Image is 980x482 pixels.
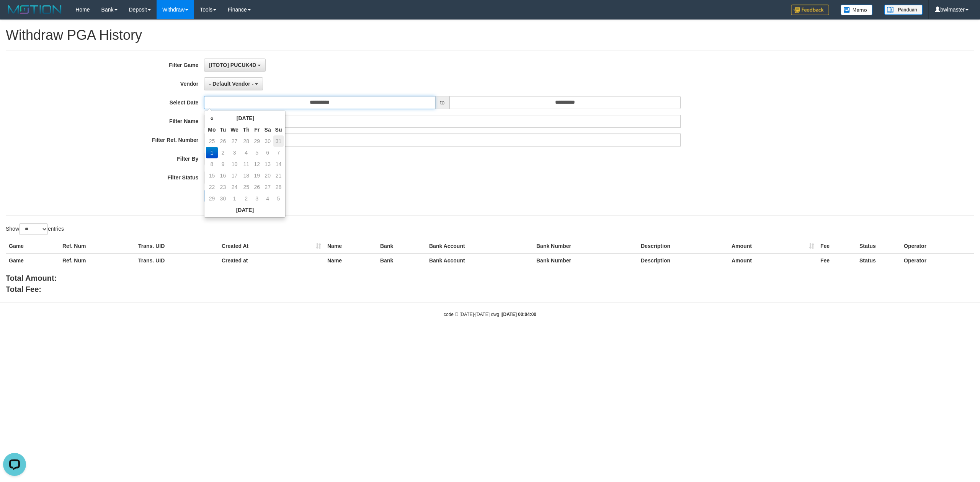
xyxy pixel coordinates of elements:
[856,253,901,267] th: Status
[252,135,262,147] td: 29
[219,253,324,267] th: Created at
[817,253,856,267] th: Fee
[228,158,241,170] td: 10
[228,147,241,158] td: 3
[324,239,377,253] th: Name
[135,253,219,267] th: Trans. UID
[817,239,856,253] th: Fee
[204,59,266,72] button: [ITOTO] PUCUK4D
[273,158,284,170] td: 14
[252,193,262,204] td: 3
[6,253,59,267] th: Game
[273,170,284,181] td: 21
[533,239,638,253] th: Bank Number
[6,285,41,293] b: Total Fee:
[3,3,26,26] button: Open LiveChat chat widget
[228,193,241,204] td: 1
[6,239,59,253] th: Game
[206,193,217,204] td: 29
[252,170,262,181] td: 19
[638,239,728,253] th: Description
[901,239,974,253] th: Operator
[209,62,256,68] span: [ITOTO] PUCUK4D
[252,158,262,170] td: 12
[241,170,252,181] td: 18
[901,253,974,267] th: Operator
[728,253,817,267] th: Amount
[6,274,57,282] b: Total Amount:
[218,135,229,147] td: 26
[206,170,217,181] td: 15
[262,181,273,193] td: 27
[241,193,252,204] td: 2
[273,181,284,193] td: 28
[262,124,273,135] th: Sa
[218,158,229,170] td: 9
[273,147,284,158] td: 7
[206,147,217,158] td: 1
[206,124,217,135] th: Mo
[426,239,533,253] th: Bank Account
[444,312,536,317] small: code © [DATE]-[DATE] dwg |
[206,135,217,147] td: 25
[273,193,284,204] td: 5
[262,135,273,147] td: 30
[324,253,377,267] th: Name
[218,193,229,204] td: 30
[218,147,229,158] td: 2
[377,253,426,267] th: Bank
[59,253,135,267] th: Ref. Num
[728,239,817,253] th: Amount
[228,181,241,193] td: 24
[791,5,829,15] img: Feedback.jpg
[209,81,253,87] span: - Default Vendor -
[204,77,263,90] button: - Default Vendor -
[252,124,262,135] th: Fr
[6,4,64,15] img: MOTION_logo.png
[228,124,241,135] th: We
[219,239,324,253] th: Created At
[218,124,229,135] th: Tu
[435,96,450,109] span: to
[241,135,252,147] td: 28
[218,170,229,181] td: 16
[273,124,284,135] th: Su
[206,181,217,193] td: 22
[206,112,217,124] th: «
[241,158,252,170] td: 11
[241,181,252,193] td: 25
[377,239,426,253] th: Bank
[218,112,273,124] th: [DATE]
[252,181,262,193] td: 26
[426,253,533,267] th: Bank Account
[206,204,284,216] th: [DATE]
[6,223,64,235] label: Show entries
[241,124,252,135] th: Th
[502,312,536,317] strong: [DATE] 00:04:00
[19,223,48,235] select: Showentries
[262,158,273,170] td: 13
[856,239,901,253] th: Status
[252,147,262,158] td: 5
[884,5,923,15] img: panduan.png
[262,193,273,204] td: 4
[273,135,284,147] td: 31
[262,170,273,181] td: 20
[262,147,273,158] td: 6
[206,158,217,170] td: 8
[228,170,241,181] td: 17
[218,181,229,193] td: 23
[841,5,873,15] img: Button%20Memo.svg
[135,239,219,253] th: Trans. UID
[638,253,728,267] th: Description
[59,239,135,253] th: Ref. Num
[241,147,252,158] td: 4
[6,28,974,43] h1: Withdraw PGA History
[228,135,241,147] td: 27
[533,253,638,267] th: Bank Number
